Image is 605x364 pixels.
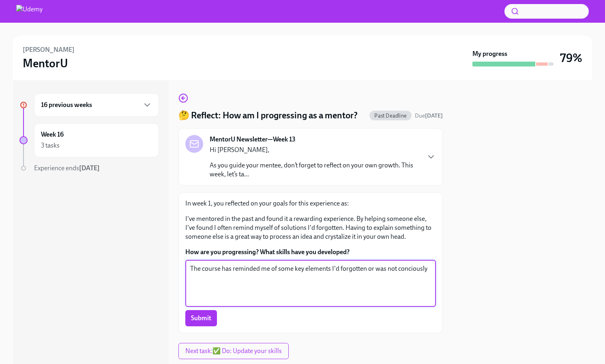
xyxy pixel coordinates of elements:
p: I've mentored in the past and found it a rewarding experience. By helping someone else, I've foun... [185,214,436,241]
button: Submit [185,310,217,326]
img: Udemy [16,5,43,18]
label: How are you progressing? What skills have you developed? [185,248,436,257]
h3: 79% [560,51,582,65]
h6: Week 16 [41,130,64,139]
textarea: The course has reminded me of some key elements I'd forgotten or was not conciously [190,264,431,303]
p: Hi [PERSON_NAME], [210,146,420,154]
h4: 🤔 Reflect: How am I progressing as a mentor? [178,109,358,122]
button: Next task:✅ Do: Update your skills [178,343,289,359]
h6: 16 previous weeks [41,101,92,109]
p: As you guide your mentee, don’t forget to reflect on your own growth. This week, let’s ta... [210,161,420,179]
a: Week 163 tasks [19,123,159,157]
strong: My progress [472,49,507,58]
span: Submit [191,314,211,322]
span: Past Deadline [369,113,412,119]
strong: [DATE] [425,112,443,119]
span: Due [415,112,443,119]
div: 3 tasks [41,141,60,150]
strong: MentorU Newsletter—Week 13 [210,135,296,144]
h3: MentorU [23,56,68,71]
span: August 23rd, 2025 05:00 [415,112,443,120]
span: Next task : ✅ Do: Update your skills [185,347,282,355]
h6: [PERSON_NAME] [23,45,75,54]
strong: [DATE] [79,164,100,172]
p: In week 1, you reflected on your goals for this experience as: [185,199,436,208]
span: Experience ends [34,164,100,172]
div: 16 previous weeks [34,93,159,117]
